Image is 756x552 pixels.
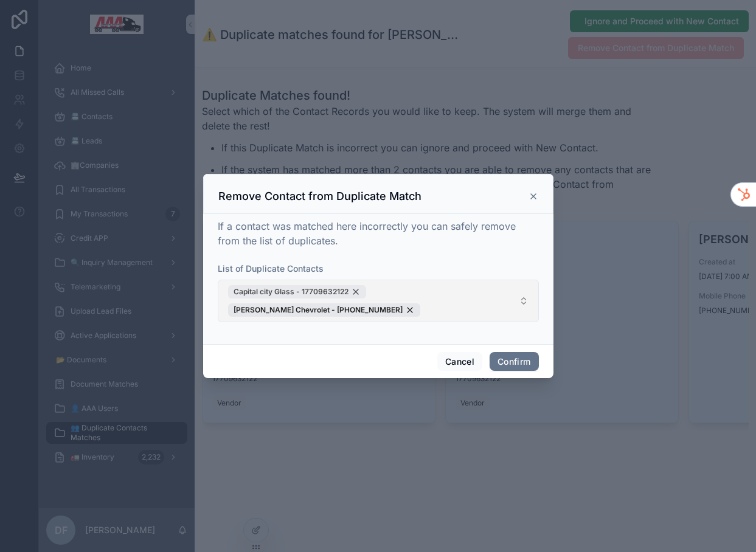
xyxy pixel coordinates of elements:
[218,280,539,322] button: Select Button
[490,352,538,371] button: Confirm
[218,263,324,274] span: List of Duplicate Contacts
[218,220,516,247] span: If a contact was matched here incorrectly you can safely remove from the list of duplicates.
[228,285,366,298] button: Unselect 3662
[234,305,403,315] span: [PERSON_NAME] Chevrolet - [PHONE_NUMBER]
[234,287,349,297] span: Capital city Glass - 17709632122
[437,352,482,371] button: Cancel
[228,303,420,317] button: Unselect 3661
[218,189,421,204] h3: Remove Contact from Duplicate Match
